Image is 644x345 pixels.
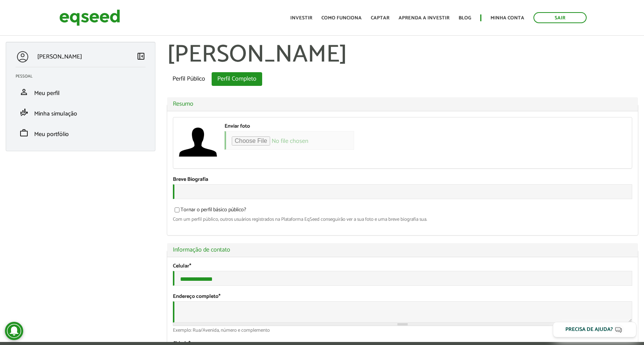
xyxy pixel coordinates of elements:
h2: Pessoal [16,74,151,79]
a: personMeu perfil [16,87,146,97]
span: work [19,128,28,138]
li: Meu portfólio [10,123,151,143]
a: Minha conta [491,16,524,21]
span: left_panel_close [136,52,146,61]
input: Tornar o perfil básico público? [170,207,184,212]
a: Ver perfil do usuário. [179,123,217,161]
h1: [PERSON_NAME] [167,42,638,68]
a: Aprenda a investir [399,16,449,21]
a: Resumo [173,101,632,107]
a: Informação de contato [173,247,632,253]
a: Perfil Público [167,72,211,86]
div: Com um perfil público, outros usuários registrados na Plataforma EqSeed conseguirão ver a sua fot... [173,217,632,222]
a: Como funciona [321,16,362,21]
a: Blog [459,16,471,21]
span: Este campo é obrigatório. [189,262,191,271]
p: [PERSON_NAME] [37,53,82,60]
a: Sair [533,12,587,23]
a: Investir [290,16,312,21]
label: Breve Biografia [173,177,208,182]
li: Meu perfil [10,82,151,102]
a: finance_modeMinha simulação [16,108,146,117]
img: Foto de Diego Duarte [179,123,217,161]
label: Celular [173,264,191,269]
a: Perfil Completo [212,72,262,86]
a: Colapsar menu [136,52,146,62]
label: Tornar o perfil básico público? [173,207,246,215]
label: Enviar foto [225,124,250,129]
label: Endereço completo [173,294,220,299]
span: Meu perfil [34,88,60,98]
div: Exemplo: Rua/Avenida, número e complemento [173,328,632,333]
span: Minha simulação [34,109,77,119]
span: Este campo é obrigatório. [218,292,220,301]
a: Captar [371,16,389,21]
span: finance_mode [19,108,28,117]
img: EqSeed [59,8,120,28]
li: Minha simulação [10,102,151,123]
a: workMeu portfólio [16,128,146,138]
span: Meu portfólio [34,129,69,139]
span: person [19,87,28,97]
